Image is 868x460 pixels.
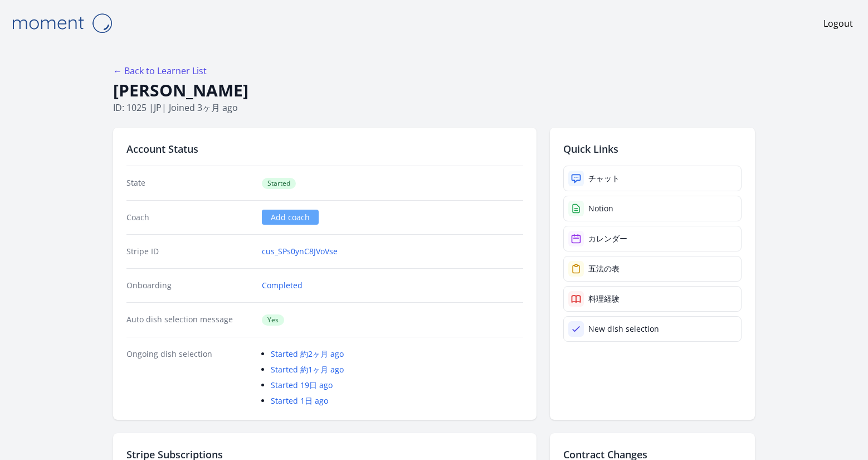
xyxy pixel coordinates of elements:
a: チャット [563,166,742,191]
a: カレンダー [563,226,742,251]
div: 五法の表 [588,263,620,274]
dt: Onboarding [126,280,253,291]
h2: Quick Links [563,141,742,157]
h2: Account Status [126,141,523,157]
dt: Auto dish selection message [126,314,253,326]
h1: [PERSON_NAME] [113,80,755,101]
div: 料理経験 [588,293,620,304]
a: Logout [823,17,853,30]
a: Started 1日 ago [271,395,328,406]
a: 五法の表 [563,256,742,282]
div: New dish selection [588,323,659,335]
a: Add coach [262,210,319,225]
a: Started 約1ヶ月 ago [271,364,344,375]
dt: Coach [126,212,253,223]
a: ← Back to Learner List [113,65,207,77]
span: jp [154,101,162,114]
span: Yes [262,314,284,326]
div: チャット [588,173,620,184]
a: Started 19日 ago [271,380,333,390]
dt: Ongoing dish selection [126,348,253,406]
dt: Stripe ID [126,246,253,257]
a: Completed [262,280,303,291]
a: 料理経験 [563,286,742,312]
div: Notion [588,203,613,214]
a: cus_SPs0ynC8JVoVse [262,246,338,257]
dt: State [126,177,253,189]
a: New dish selection [563,316,742,342]
p: ID: 1025 | | Joined 3ヶ月 ago [113,101,755,114]
span: Started [262,178,296,189]
div: カレンダー [588,233,627,244]
a: Notion [563,196,742,221]
img: Moment [6,9,118,37]
a: Started 約2ヶ月 ago [271,348,344,359]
